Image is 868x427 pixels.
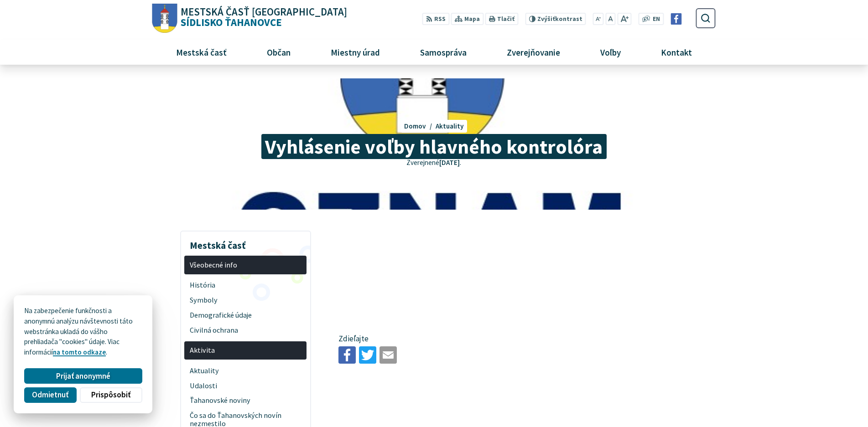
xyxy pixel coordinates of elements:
a: RSS [422,13,449,25]
a: Demografické údaje [184,308,307,323]
a: Samospráva [404,40,483,64]
a: Civilná ochrana [184,323,307,338]
a: Voľby [584,40,638,64]
a: na tomto odkaze [53,348,106,356]
a: Občan [250,40,307,64]
span: Civilná ochrana [190,323,301,338]
p: Na zabezpečenie funkčnosti a anonymnú analýzu návštevnosti táto webstránka ukladá do vášho prehli... [24,306,142,358]
span: Sídlisko Ťahanovce [177,7,348,28]
span: Ťahanovské noviny [190,393,301,408]
button: Odmietnuť [24,387,76,403]
span: RSS [434,15,446,24]
span: Zvýšiť [537,15,555,23]
a: Aktuality [184,363,307,378]
a: Aktuality [436,122,464,130]
button: Nastaviť pôvodnú veľkosť písma [605,13,615,25]
button: Prispôsobiť [80,387,142,403]
span: Symboly [190,293,301,308]
p: Zdieľajte [338,333,646,345]
span: Mestská časť [172,40,230,64]
img: Zdieľať e-mailom [379,346,397,364]
span: Samospráva [416,40,470,64]
span: Všeobecné info [190,257,301,273]
span: Domov [404,122,426,130]
a: Mestská časť [159,40,243,64]
a: Ťahanovské noviny [184,393,307,408]
span: Občan [263,40,294,64]
a: Zverejňovanie [490,40,577,64]
a: Logo Sídlisko Ťahanovce, prejsť na domovskú stránku. [152,4,347,33]
span: Mestská časť [GEOGRAPHIC_DATA] [181,7,347,17]
p: Zverejnené . [405,158,463,168]
button: Tlačiť [485,13,518,25]
a: Kontakt [645,40,709,64]
img: Prejsť na Facebook stránku [670,13,682,25]
span: Vyhlásenie voľby hlavného kontrolóra [261,134,607,159]
a: História [184,278,307,293]
a: Udalosti [184,378,307,393]
span: Aktivita [190,343,301,358]
span: Odmietnuť [32,390,68,400]
span: Demografické údaje [190,308,301,323]
span: Aktuality [190,363,301,378]
a: Symboly [184,293,307,308]
span: Miestny úrad [327,40,383,64]
img: Prejsť na domovskú stránku [152,4,177,33]
span: Udalosti [190,378,301,393]
button: Zmenšiť veľkosť písma [593,13,604,25]
button: Zväčšiť veľkosť písma [617,13,631,25]
span: História [190,278,301,293]
span: kontrast [537,15,582,23]
iframe: “Vyhlásenie voľby hlavného kontrolóra” — Sídlisko Ťahanovce [338,231,603,322]
span: Tlačiť [497,15,515,23]
span: Prispôsobiť [91,390,130,400]
span: Mapa [464,15,480,24]
a: Aktivita [184,341,307,360]
h3: Mestská časť [184,233,307,252]
img: Zdieľať na Facebooku [338,346,356,364]
a: EN [650,15,663,24]
a: Miestny úrad [314,40,396,64]
span: Zverejňovanie [503,40,563,64]
a: Mapa [451,13,483,25]
button: Zvýšiťkontrast [525,13,586,25]
button: Prijať anonymné [24,368,142,384]
img: Zdieľať na Twitteri [359,346,376,364]
a: Domov [404,122,435,130]
span: EN [653,15,660,24]
span: Voľby [597,40,624,64]
span: [DATE] [439,158,460,167]
a: Všeobecné info [184,256,307,274]
span: Kontakt [658,40,696,64]
span: Prijať anonymné [56,371,110,381]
